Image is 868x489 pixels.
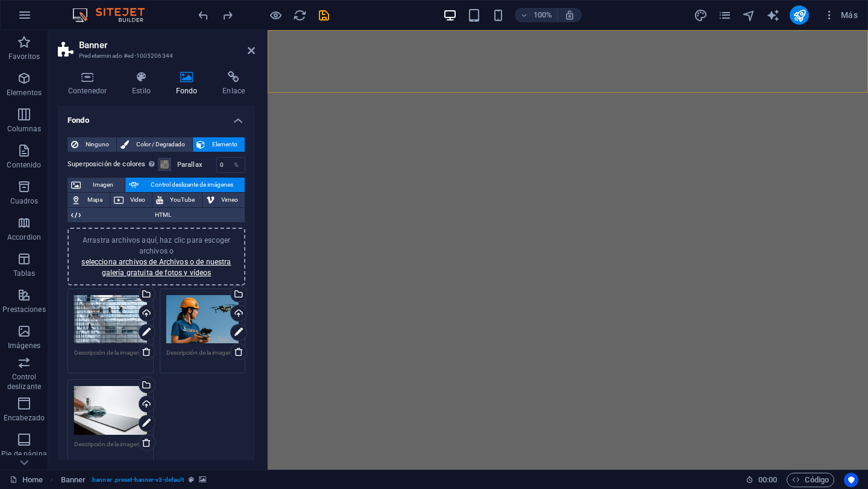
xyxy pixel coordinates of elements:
i: Guardar (Ctrl+S) [317,8,331,22]
h4: Contenedor [58,71,122,96]
i: Al redimensionar, ajustar el nivel de zoom automáticamente para ajustarse al dispositivo elegido. [564,10,575,20]
label: Parallax [177,161,216,168]
button: Haz clic para salir del modo de previsualización y seguir editando [268,8,283,22]
p: Elementos [7,88,42,98]
button: navigator [741,8,756,22]
h4: Fondo [58,106,255,128]
label: Superposición de colores [68,157,158,172]
i: Deshacer: Cambiar imágenes del control (Ctrl+Z) [197,8,210,22]
button: Más [819,5,863,25]
i: Volver a cargar página [293,8,307,22]
h6: Tiempo de la sesión [746,473,778,487]
span: 00 00 [758,473,777,487]
i: Rehacer: Cambiar imágenes del control (Ctrl+Y, ⌘+Y) [221,8,234,22]
span: Video [127,193,149,207]
p: Accordion [7,232,41,242]
button: Color / Degradado [117,137,192,152]
span: Imagen [84,178,121,192]
span: HTML [84,208,241,222]
h4: Fondo [166,71,213,96]
button: Usercentrics [844,473,858,487]
a: Haz clic para cancelar la selección y doble clic para abrir páginas [10,473,43,487]
span: Más [823,9,858,21]
button: pages [717,8,732,22]
p: Columnas [7,124,42,134]
span: Haz clic para seleccionar y doble clic para editar [61,473,86,487]
h3: Predeterminado #ed-1005206344 [79,51,231,61]
span: . banner .preset-banner-v3-default [90,473,184,487]
button: reload [292,8,307,22]
h6: 100% [533,8,552,22]
i: AI Writer [766,8,780,22]
span: Elemento [209,137,241,152]
button: undo [196,8,210,22]
i: Este elemento es un preajuste personalizable [189,476,194,483]
button: redo [220,8,234,22]
i: Este elemento contiene un fondo [199,476,206,483]
span: YouTube [167,193,198,207]
div: glass-facade-817732_1920.jpg [74,295,147,343]
button: Imagen [68,178,125,192]
button: Ninguno [68,137,116,152]
button: Mapa [68,193,110,207]
p: Favoritos [8,52,40,61]
span: Arrastra archivos aquí, haz clic para escoger archivos o [81,236,231,277]
p: Tablas [13,269,36,278]
button: Vimeo [203,193,245,207]
button: text_generator [766,8,780,22]
span: Ninguno [82,137,113,152]
span: Color / Degradado [133,137,189,152]
div: % [228,158,245,172]
button: save [316,8,331,22]
button: Video [110,193,153,207]
div: cleanliness-2799475_960_720.jpg [74,386,147,435]
i: Navegador [742,8,756,22]
h2: Banner [79,40,255,51]
span: Vimeo [218,193,242,207]
img: Editor Logo [69,8,160,22]
p: Contenido [7,160,41,170]
i: Publicar [793,8,807,22]
span: Control deslizante de imágenes [142,178,241,192]
span: : [767,475,769,484]
nav: breadcrumb [61,473,207,487]
button: HTML [68,208,245,222]
p: Pie de página [1,449,46,459]
button: Control deslizante de imágenes [125,178,245,192]
i: Páginas (Ctrl+Alt+S) [718,8,732,22]
button: design [693,8,708,22]
button: publish [790,5,809,25]
span: Código [792,473,829,487]
i: Diseño (Ctrl+Alt+Y) [694,8,708,22]
button: Código [787,473,834,487]
div: mujervolandodron-X8xNFqL6XOieAIbNZWAvyA.PNG [166,295,239,344]
p: Prestaciones [2,305,45,314]
span: Mapa [84,193,106,207]
p: Encabezado [4,413,45,423]
button: Elemento [193,137,245,152]
p: Cuadros [10,196,39,206]
p: Imágenes [8,341,40,350]
h4: Enlace [212,71,255,96]
a: selecciona archivos de Archivos o de nuestra galería gratuita de fotos y vídeos [81,258,231,277]
button: YouTube [153,193,202,207]
button: 100% [515,8,558,22]
h4: Estilo [122,71,166,96]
